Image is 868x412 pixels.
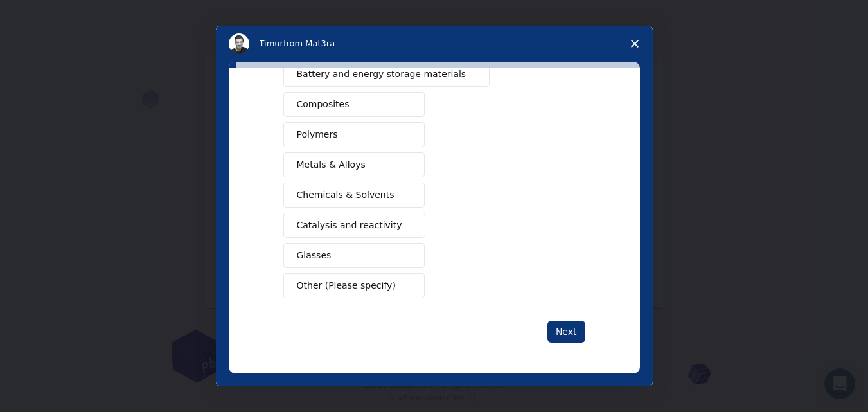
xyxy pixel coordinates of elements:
[297,279,396,292] span: Other (Please specify)
[283,39,335,48] span: from Mat3ra
[283,183,425,208] button: Chemicals & Solvents
[297,219,402,232] span: Catalysis and reactivity
[260,39,283,48] span: Timur
[283,213,426,238] button: Catalysis and reactivity
[547,321,585,343] button: Next
[297,249,332,262] span: Glasses
[283,122,425,147] button: Polymers
[297,188,394,202] span: Chemicals & Solvents
[297,67,466,81] span: Battery and energy storage materials
[26,9,72,21] span: Support
[297,98,350,111] span: Composites
[229,33,249,54] img: Profile image for Timur
[283,152,425,177] button: Metals & Alloys
[283,243,425,268] button: Glasses
[283,273,425,298] button: Other (Please specify)
[283,92,425,117] button: Composites
[283,62,490,87] button: Battery and energy storage materials
[297,158,366,172] span: Metals & Alloys
[297,128,338,141] span: Polymers
[617,26,653,62] span: Close survey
